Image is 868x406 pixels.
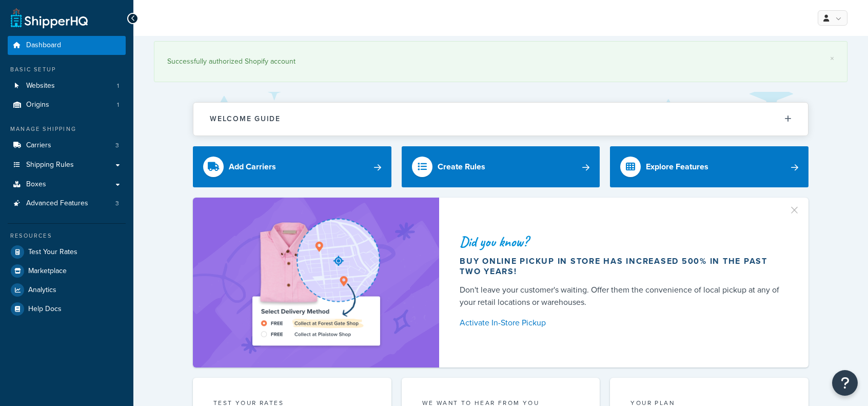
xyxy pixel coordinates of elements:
[193,146,391,187] a: Add Carriers
[8,156,126,175] a: Shipping Rules
[830,54,834,63] a: ×
[8,136,126,155] a: Carriers3
[8,281,126,299] a: Analytics
[167,54,834,69] div: Successfully authorized Shopify account
[8,95,126,114] li: Origins
[402,146,600,187] a: Create Rules
[193,103,808,135] button: Welcome Guide
[8,243,126,261] a: Test Your Rates
[832,370,858,396] button: Open Resource Center
[8,300,126,318] a: Help Docs
[223,213,409,353] img: ad-shirt-map-b0359fc47e01cab431d101c4b569394f6a03f54285957d908178d52f29eb9668.png
[26,141,51,150] span: Carriers
[26,180,46,189] span: Boxes
[115,141,119,150] span: 3
[460,235,784,249] div: Did you know?
[460,284,784,308] div: Don't leave your customer's waiting. Offer them the convenience of local pickup at any of your re...
[8,65,126,74] div: Basic Setup
[26,41,61,50] span: Dashboard
[28,248,77,257] span: Test Your Rates
[8,194,126,213] li: Advanced Features
[26,199,88,208] span: Advanced Features
[646,160,708,174] div: Explore Features
[117,101,119,109] span: 1
[8,175,126,194] a: Boxes
[28,305,62,314] span: Help Docs
[460,316,784,330] a: Activate In-Store Pickup
[8,231,126,240] div: Resources
[26,101,49,109] span: Origins
[28,267,67,276] span: Marketplace
[8,76,126,95] li: Websites
[8,125,126,133] div: Manage Shipping
[117,82,119,90] span: 1
[8,262,126,280] a: Marketplace
[28,286,56,295] span: Analytics
[460,256,784,277] div: Buy online pickup in store has increased 500% in the past two years!
[229,160,276,174] div: Add Carriers
[8,76,126,95] a: Websites1
[610,146,808,187] a: Explore Features
[8,136,126,155] li: Carriers
[115,199,119,208] span: 3
[8,194,126,213] a: Advanced Features3
[210,115,281,123] h2: Welcome Guide
[26,161,74,169] span: Shipping Rules
[8,36,126,55] a: Dashboard
[26,82,55,90] span: Websites
[8,95,126,114] a: Origins1
[438,160,485,174] div: Create Rules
